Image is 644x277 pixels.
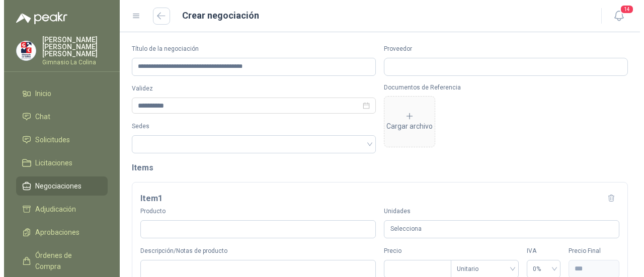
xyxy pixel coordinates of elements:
[12,246,104,276] a: Órdenes de Compra
[12,153,104,172] a: Licitaciones
[382,112,429,132] div: Cargar archivo
[380,84,624,91] p: Documentos de Referencia
[128,161,624,174] h2: Items
[12,130,104,149] a: Solicitudes
[31,157,68,168] span: Licitaciones
[12,176,104,196] a: Negociaciones
[31,250,94,272] span: Órdenes de Compra
[38,36,104,57] p: [PERSON_NAME] [PERSON_NAME] [PERSON_NAME]
[31,204,72,215] span: Adjudicación
[380,220,615,239] div: Selecciona
[380,246,447,256] label: Precio
[12,107,104,126] a: Chat
[128,44,372,54] label: Título de la negociación
[31,227,75,238] span: Aprobaciones
[616,5,630,14] span: 14
[12,12,63,24] img: Logo peakr
[606,7,624,25] button: 14
[12,84,104,103] a: Inicio
[523,246,556,256] label: IVA
[128,84,372,94] label: Validez
[12,200,104,219] a: Adjudicación
[565,246,615,256] label: Precio Final
[453,261,509,276] span: Unitario
[529,261,550,276] span: 0%
[380,44,624,54] label: Proveedor
[12,223,104,242] a: Aprobaciones
[13,41,32,60] img: Company Logo
[31,111,46,122] span: Chat
[31,180,77,192] span: Negociaciones
[31,88,47,99] span: Inicio
[31,134,66,145] span: Solicitudes
[380,207,615,216] label: Unidades
[178,9,255,23] h1: Crear negociación
[38,59,104,65] p: Gimnasio La Colina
